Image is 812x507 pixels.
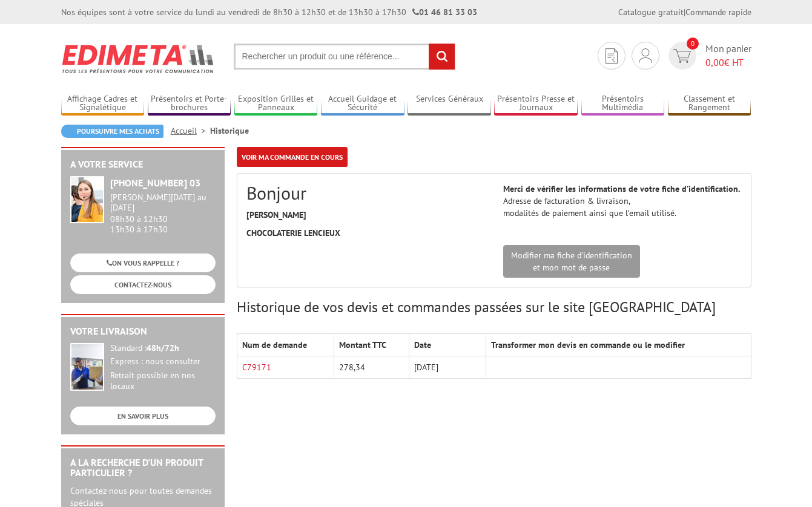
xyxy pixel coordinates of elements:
[581,94,665,114] a: Présentoirs Multimédia
[61,94,145,114] a: Affichage Cadres et Signalétique
[246,183,485,203] h2: Bonjour
[234,44,455,70] input: Rechercher un produit ou une référence...
[70,253,216,272] a: ON VOUS RAPPELLE ?
[503,183,740,194] strong: Merci de vérifier les informations de votre fiche d’identification.
[148,94,231,114] a: Présentoirs et Porte-brochures
[334,334,409,356] th: Montant TTC
[70,176,104,223] img: widget-service.jpg
[606,48,618,64] img: devis rapide
[61,6,477,18] div: Nos équipes sont à votre service du lundi au vendredi de 8h30 à 12h30 et de 13h30 à 17h30
[246,227,340,238] strong: CHOCOLATERIE LENCIEUX
[70,343,104,391] img: widget-livraison.jpg
[503,245,640,278] a: Modifier ma fiche d'identificationet mon mot de passe
[61,36,216,81] img: Edimeta
[110,370,216,392] div: Retrait possible en nos locaux
[246,209,306,220] strong: [PERSON_NAME]
[242,362,271,373] a: C79171
[110,356,216,367] div: Express : nous consulter
[321,94,404,114] a: Accueil Guidage et Sécurité
[234,94,318,114] a: Exposition Grilles et Panneaux
[429,44,455,70] input: rechercher
[210,125,249,137] li: Historique
[639,48,652,63] img: devis rapide
[110,177,200,189] strong: [PHONE_NUMBER] 03
[70,275,216,294] a: CONTACTEZ-NOUS
[110,192,216,213] div: [PERSON_NAME][DATE] au [DATE]
[668,94,751,114] a: Classement et Rangement
[70,407,216,425] a: EN SAVOIR PLUS
[70,159,216,170] h2: A votre service
[237,147,348,167] a: Voir ma commande en cours
[486,334,751,356] th: Transformer mon devis en commande ou le modifier
[408,94,491,114] a: Services Généraux
[409,356,486,379] td: [DATE]
[61,125,163,138] a: Poursuivre mes achats
[494,94,578,114] a: Présentoirs Presse et Journaux
[705,42,751,70] span: Mon panier
[412,7,477,18] strong: 01 46 81 33 03
[70,457,216,479] h2: A la recherche d'un produit particulier ?
[237,299,751,315] h3: Historique de vos devis et commandes passées sur le site [GEOGRAPHIC_DATA]
[503,183,742,219] p: Adresse de facturation & livraison, modalités de paiement ainsi que l’email utilisé.
[705,56,751,70] span: € HT
[705,56,724,68] span: 0,00
[687,38,699,50] span: 0
[673,49,691,63] img: devis rapide
[618,7,684,18] a: Catalogue gratuit
[685,7,751,18] a: Commande rapide
[110,343,216,354] div: Standard :
[171,125,210,136] a: Accueil
[147,342,179,353] strong: 48h/72h
[110,192,216,234] div: 08h30 à 12h30 13h30 à 17h30
[409,334,486,356] th: Date
[237,334,334,356] th: Num de demande
[665,42,751,70] a: devis rapide 0 Mon panier 0,00€ HT
[70,326,216,337] h2: Votre livraison
[618,6,751,18] div: |
[334,356,409,379] td: 278,34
